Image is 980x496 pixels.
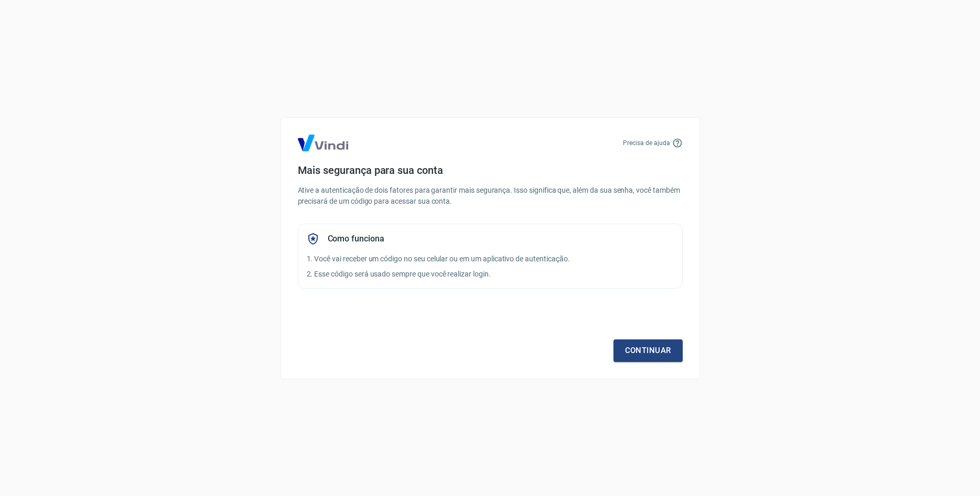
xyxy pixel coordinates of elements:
p: Ative a autenticação de dois fatores para garantir mais segurança. Isso significa que, além da su... [298,185,683,207]
p: 2. Esse código será usado sempre que você realizar login. [307,269,674,280]
img: Logo Vind [298,135,348,151]
h5: Como funciona [328,234,384,244]
a: Continuar [613,339,683,361]
p: Precisa de ajuda [623,138,670,148]
h4: Mais segurança para sua conta [298,164,683,177]
p: 1. Você vai receber um código no seu celular ou em um aplicativo de autenticação. [307,253,674,264]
